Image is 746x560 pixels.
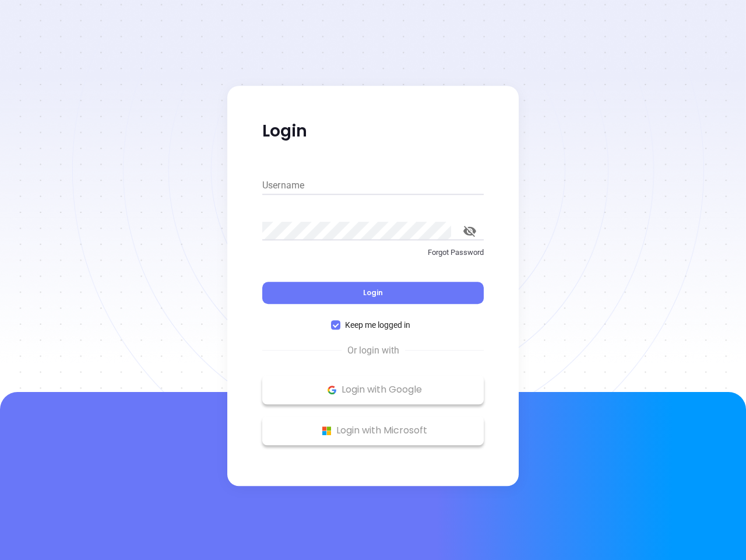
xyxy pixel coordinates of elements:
button: Microsoft Logo Login with Microsoft [262,416,484,445]
span: Or login with [342,344,405,358]
button: Login [262,282,484,304]
button: toggle password visibility [456,217,484,245]
a: Forgot Password [262,247,484,268]
img: Microsoft Logo [319,423,334,438]
span: Keep me logged in [340,318,415,331]
p: Login with Microsoft [268,422,478,439]
button: Google Logo Login with Google [262,375,484,404]
p: Login with Google [268,381,478,398]
span: Login [363,288,383,297]
img: Google Logo [325,383,339,397]
p: Forgot Password [262,247,484,258]
p: Login [262,121,484,142]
